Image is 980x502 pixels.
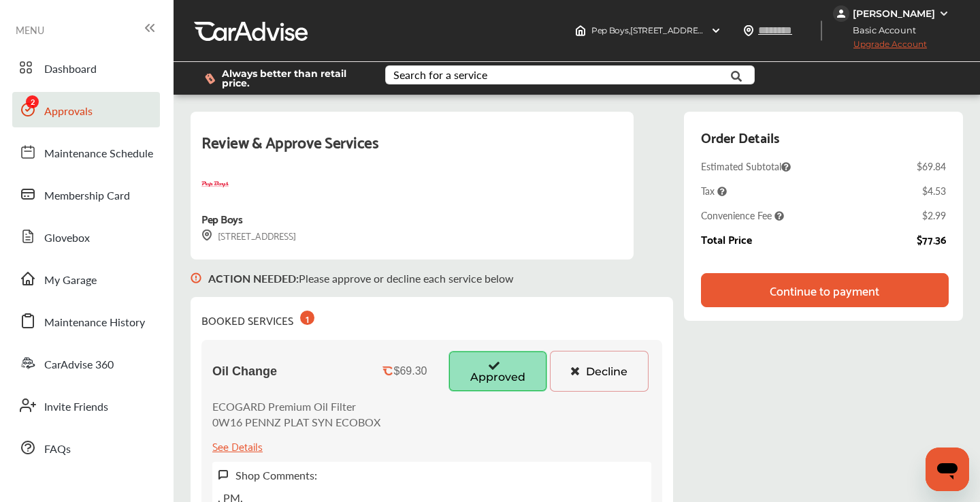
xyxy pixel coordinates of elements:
div: $69.30 [394,365,427,377]
span: Pep Boys , [STREET_ADDRESS] STOCKTON , CA 95210 [591,25,794,35]
span: Tax [701,184,727,198]
a: Maintenance Schedule [12,134,160,170]
a: Maintenance History [12,303,160,339]
div: [PERSON_NAME] [853,7,935,20]
div: Order Details [701,125,779,148]
span: Basic Account [834,23,926,37]
span: Estimated Subtotal [701,159,791,173]
iframe: Button to launch messaging window [926,448,969,491]
img: header-divider.bc55588e.svg [821,20,822,41]
span: My Garage [44,272,97,289]
label: Shop Comments: [235,467,317,483]
span: Oil Change [212,364,277,379]
img: jVpblrzwTbfkPYzPPzSLxeg0AAAAASUVORK5CYII= [833,5,849,22]
span: Always better than retail price. [222,69,363,88]
img: svg+xml;base64,PHN2ZyB3aWR0aD0iMTYiIGhlaWdodD0iMTciIHZpZXdCb3g9IjAgMCAxNiAxNyIgZmlsbD0ibm9uZSIgeG... [201,230,212,241]
span: Dashboard [44,61,97,78]
a: Glovebox [12,219,160,254]
div: Search for a service [393,69,487,80]
img: location_vector.a44bc228.svg [743,25,754,36]
span: MENU [16,25,44,35]
div: Total Price [701,233,752,245]
div: Continue to payment [770,283,879,297]
div: BOOKED SERVICES [201,308,314,329]
a: Approvals [12,92,160,127]
a: Dashboard [12,50,160,85]
div: $4.53 [922,184,946,198]
img: dollor_label_vector.a70140d1.svg [205,73,215,84]
span: Convenience Fee [701,208,784,222]
span: FAQs [44,441,71,458]
div: Pep Boys [201,209,242,228]
p: ECOGARD Premium Oil Filter [212,398,380,414]
img: WGsFRI8htEPBVLJbROoPRyZpYNWhNONpIPPETTm6eUC0GeLEiAAAAAElFTkSuQmCC [938,8,949,19]
span: Upgrade Account [833,39,927,56]
img: logo-pepboys.png [201,171,229,198]
div: $2.99 [922,208,946,222]
p: 0W16 PENNZ PLAT SYN ECOBOX [212,414,380,430]
div: Review & Approve Services [201,128,623,171]
div: See Details [212,437,263,455]
span: Approvals [44,103,93,121]
a: Invite Friends [12,388,160,423]
img: svg+xml;base64,PHN2ZyB3aWR0aD0iMTYiIGhlaWdodD0iMTciIHZpZXdCb3g9IjAgMCAxNiAxNyIgZmlsbD0ibm9uZSIgeG... [191,260,201,297]
a: Membership Card [12,176,160,212]
div: $77.36 [917,233,946,245]
button: Decline [550,351,649,392]
img: header-down-arrow.9dd2ce7d.svg [710,25,721,36]
b: ACTION NEEDED : [208,270,299,286]
div: $69.84 [917,159,946,173]
a: My Garage [12,261,160,296]
span: Invite Friends [44,398,108,416]
span: CarAdvise 360 [44,356,114,374]
span: Maintenance Schedule [44,145,153,163]
div: [STREET_ADDRESS] [201,228,296,243]
span: Membership Card [44,187,130,205]
button: Approved [448,351,547,392]
p: Please approve or decline each service below [208,270,514,286]
div: 1 [300,311,314,325]
a: CarAdvise 360 [12,345,160,381]
span: Maintenance History [44,314,145,332]
img: svg+xml;base64,PHN2ZyB3aWR0aD0iMTYiIGhlaWdodD0iMTciIHZpZXdCb3g9IjAgMCAxNiAxNyIgZmlsbD0ibm9uZSIgeG... [218,469,229,481]
img: header-home-logo.8d720a4f.svg [575,25,586,36]
a: FAQs [12,430,160,465]
span: Glovebox [44,230,90,247]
